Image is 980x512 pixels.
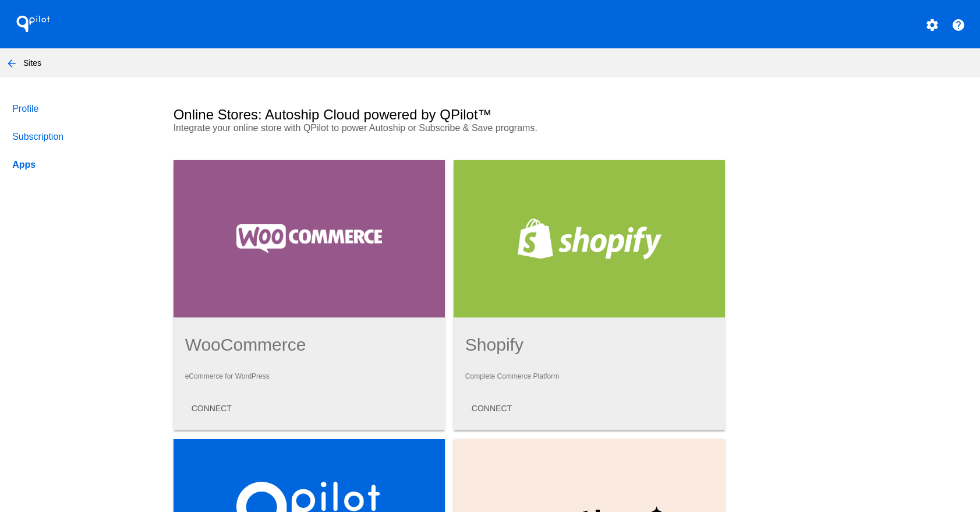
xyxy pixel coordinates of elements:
a: Profile [10,95,153,123]
h2: Online Stores: Autoship Cloud powered by QPilot™ [174,107,492,123]
h1: Shopify [465,335,713,355]
a: Apps [10,151,153,179]
h1: WooCommerce [185,335,433,355]
p: eCommerce for WordPress [185,372,433,380]
span: CONNECT [472,404,512,413]
p: Integrate your online store with QPilot to power Autoship or Subscribe & Save programs. [174,123,577,133]
mat-icon: arrow_back [5,57,19,70]
span: CONNECT [192,404,232,413]
button: CONNECT [182,398,241,419]
a: Subscription [10,123,153,151]
h1: QPilot [10,12,56,36]
mat-icon: help [951,18,965,32]
p: Complete Commerce Platform [465,372,713,380]
mat-icon: settings [925,18,939,32]
button: CONNECT [462,398,521,419]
